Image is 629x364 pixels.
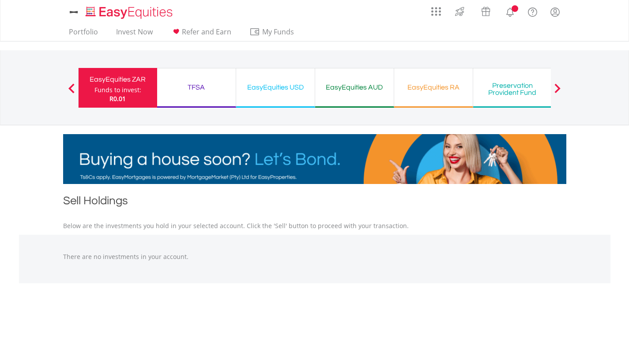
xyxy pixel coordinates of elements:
[241,81,309,94] div: EasyEquities USD
[182,27,231,37] span: Refer and Earn
[452,4,467,19] img: thrive-v2.svg
[499,2,521,20] a: Notifications
[473,2,499,19] a: Vouchers
[549,88,566,97] button: Next
[84,73,152,86] div: EasyEquities ZAR
[320,81,388,94] div: EasyEquities AUD
[109,94,126,103] span: R0.01
[84,5,176,20] img: EasyEquities_Logo.png
[521,2,544,20] a: FAQ's and Support
[544,2,566,22] a: My Profile
[399,81,467,94] div: EasyEquities RA
[113,27,156,41] a: Invest Now
[249,26,307,38] span: My Funds
[63,252,566,261] p: There are no investments in your account.
[478,82,546,96] div: Preservation Provident Fund
[162,81,230,94] div: TFSA
[82,2,176,20] a: Home page
[478,4,493,19] img: vouchers-v2.svg
[167,27,235,41] a: Refer and Earn
[426,2,447,16] a: AppsGrid
[431,7,441,16] img: grid-menu-icon.svg
[65,27,102,41] a: Portfolio
[94,86,141,94] div: Funds to invest:
[63,221,566,230] p: Below are the investments you hold in your selected account. Click the 'Sell' button to proceed w...
[63,88,80,97] button: Previous
[63,134,566,184] img: EasyMortage Promotion Banner
[63,193,566,213] h1: Sell Holdings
